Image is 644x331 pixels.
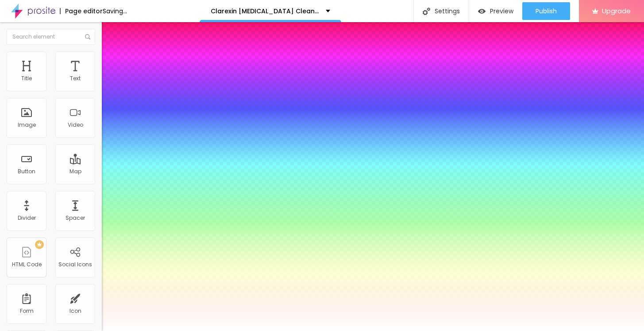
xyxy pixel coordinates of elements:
span: Preview [490,8,513,15]
div: Form [20,308,34,314]
img: Icone [85,34,90,39]
div: Spacer [66,215,85,221]
span: Publish [536,8,557,15]
div: Title [21,75,32,82]
div: Video [68,122,83,128]
div: Divider [18,215,36,221]
span: Upgrade [602,7,631,15]
div: Social Icons [58,261,92,268]
input: Search element [7,29,95,45]
p: Clarexin [MEDICAL_DATA] Cleanse™ [GEOGRAPHIC_DATA]: Safe, Natural Detox for Parasites and Eggs [211,8,319,14]
img: view-1.svg [478,8,486,15]
button: Preview [469,2,522,20]
div: Saving... [103,8,127,14]
div: Icon [69,308,81,314]
div: Text [70,75,81,82]
div: Page editor [60,8,103,14]
div: Map [69,168,81,175]
div: HTML Code [12,261,42,268]
div: Image [18,122,36,128]
div: Button [18,168,35,175]
button: Publish [522,2,570,20]
img: Icone [423,8,430,15]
